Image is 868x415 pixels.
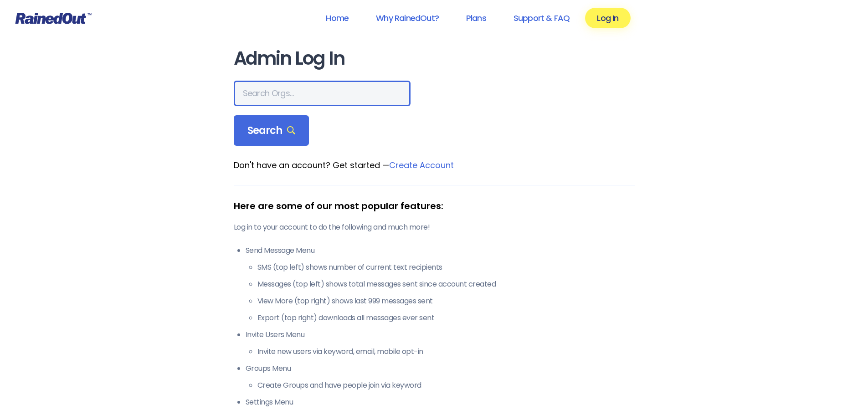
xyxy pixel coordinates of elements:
li: SMS (top left) shows number of current text recipients [257,262,635,273]
a: Home [314,8,360,28]
li: Messages (top left) shows total messages sent since account created [257,279,635,290]
span: Search [247,124,296,137]
li: View More (top right) shows last 999 messages sent [257,296,635,307]
h1: Admin Log In [234,48,635,69]
li: Invite Users Menu [246,329,635,357]
a: Log In [585,8,630,28]
input: Search Orgs… [234,81,411,106]
li: Send Message Menu [246,245,635,323]
a: Plans [454,8,498,28]
li: Create Groups and have people join via keyword [257,380,635,391]
a: Why RainedOut? [364,8,451,28]
a: Support & FAQ [502,8,581,28]
div: Search [234,115,309,146]
li: Invite new users via keyword, email, mobile opt-in [257,346,635,357]
p: Log in to your account to do the following and much more! [234,222,635,233]
li: Export (top right) downloads all messages ever sent [257,313,635,323]
div: Here are some of our most popular features: [234,199,635,213]
li: Groups Menu [246,363,635,391]
a: Create Account [389,159,454,171]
